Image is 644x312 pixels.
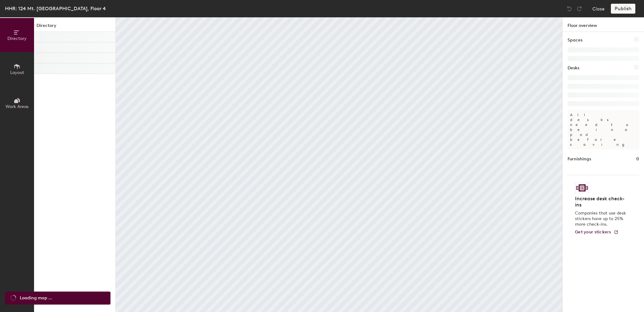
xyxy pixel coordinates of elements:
h1: Furnishings [568,156,591,162]
img: Undo [566,6,573,12]
span: Get your stickers [575,229,611,235]
p: All desks need to be in a pod before saving [568,110,639,149]
h1: Spaces [568,37,582,44]
a: Get your stickers [575,230,619,235]
button: Close [592,4,605,14]
img: Redo [576,6,582,12]
span: Loading map ... [20,295,52,301]
h1: 0 [636,156,639,162]
h1: Floor overview [563,17,644,32]
span: Layout [10,70,24,75]
span: Work Areas [6,104,28,109]
div: HHR: 124 Mt. [GEOGRAPHIC_DATA], Floor 4 [5,5,106,12]
span: Directory [7,36,27,41]
img: Sticker logo [575,183,589,193]
h1: Desks [568,65,579,71]
p: Companies that use desk stickers have up to 25% more check-ins. [575,210,628,227]
h1: Directory [34,22,115,32]
h4: Increase desk check-ins [575,196,628,208]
